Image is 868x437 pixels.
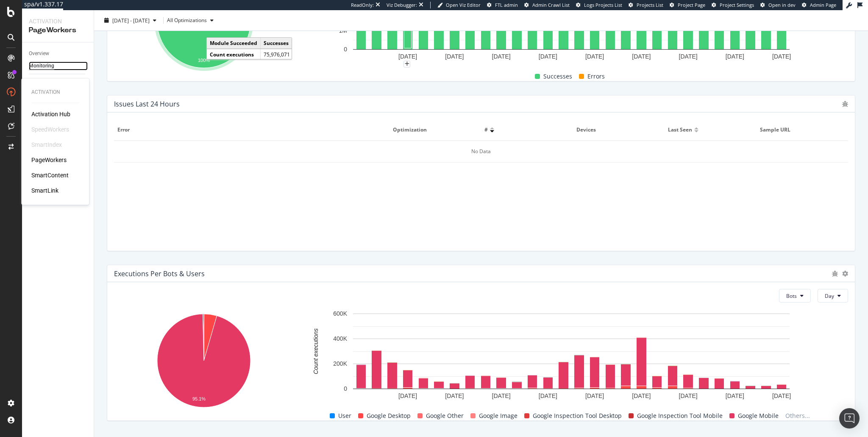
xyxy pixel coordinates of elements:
[495,2,518,8] span: FTL admin
[29,49,49,58] div: Overview
[772,53,791,60] text: [DATE]
[782,411,813,421] span: Others...
[426,411,464,421] span: Google Other
[29,17,87,25] div: Activation
[587,71,605,81] span: Errors
[679,392,698,399] text: [DATE]
[825,292,834,300] span: Day
[114,309,294,414] svg: A chart.
[839,408,860,429] div: Open Intercom Messenger
[726,392,744,399] text: [DATE]
[760,2,796,8] a: Open in dev
[344,386,347,392] text: 0
[629,2,663,8] a: Projects List
[29,25,87,35] div: PageWorkers
[117,126,384,134] span: Error
[339,27,347,34] text: 1M
[398,392,417,399] text: [DATE]
[29,62,88,70] a: Monitoring
[720,2,754,8] span: Project Settings
[29,49,88,58] a: Overview
[387,2,417,8] div: Viz Debugger:
[29,78,47,87] div: Settings
[779,289,811,303] button: Bots
[484,126,488,134] span: #
[167,14,217,27] button: All Optimizations
[344,46,347,53] text: 0
[403,61,410,67] div: plus
[679,53,698,60] text: [DATE]
[678,2,705,8] span: Project Page
[114,141,848,162] div: No Data
[393,126,476,134] span: Optimization
[351,2,374,8] div: ReadOnly:
[585,53,604,60] text: [DATE]
[585,392,604,399] text: [DATE]
[445,392,464,399] text: [DATE]
[338,411,351,421] span: User
[101,14,160,27] button: [DATE] - [DATE]
[333,311,347,317] text: 600K
[576,2,622,8] a: Logs Projects List
[114,269,205,278] div: Executions per Bots & Users
[832,271,838,277] div: bug
[367,411,411,421] span: Google Desktop
[31,186,58,195] a: SmartLink
[543,71,572,81] span: Successes
[31,125,69,134] div: SpeedWorkers
[760,126,843,134] span: Sample URL
[198,58,210,63] text: 100%
[446,2,481,8] span: Open Viz Editor
[772,392,791,399] text: [DATE]
[786,292,797,300] span: Bots
[810,2,836,8] span: Admin Page
[539,392,557,399] text: [DATE]
[576,126,659,134] span: Devices
[726,53,744,60] text: [DATE]
[31,110,70,118] a: Activation Hub
[637,2,663,8] span: Projects List
[437,2,481,8] a: Open Viz Editor
[479,411,517,421] span: Google Image
[31,156,67,164] a: PageWorkers
[298,309,844,403] svg: A chart.
[524,2,570,8] a: Admin Crawl List
[802,2,836,8] a: Admin Page
[632,392,651,399] text: [DATE]
[398,53,417,60] text: [DATE]
[192,396,206,401] text: 95.1%
[818,289,848,303] button: Day
[312,328,319,374] text: Count executions
[31,171,69,179] a: SmartContent
[668,126,692,134] span: Last seen
[112,17,150,24] span: [DATE] - [DATE]
[842,101,848,107] div: bug
[333,361,347,367] text: 200K
[632,53,651,60] text: [DATE]
[333,336,347,342] text: 400K
[31,89,79,96] div: Activation
[637,411,723,421] span: Google Inspection Tool Mobile
[539,53,557,60] text: [DATE]
[445,53,464,60] text: [DATE]
[492,53,511,60] text: [DATE]
[738,411,779,421] span: Google Mobile
[31,140,62,149] div: SmartIndex
[670,2,705,8] a: Project Page
[167,18,207,23] div: All Optimizations
[712,2,754,8] a: Project Settings
[532,2,570,8] span: Admin Crawl List
[492,392,511,399] text: [DATE]
[584,2,622,8] span: Logs Projects List
[29,78,88,87] a: Settings
[768,2,796,8] span: Open in dev
[487,2,518,8] a: FTL admin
